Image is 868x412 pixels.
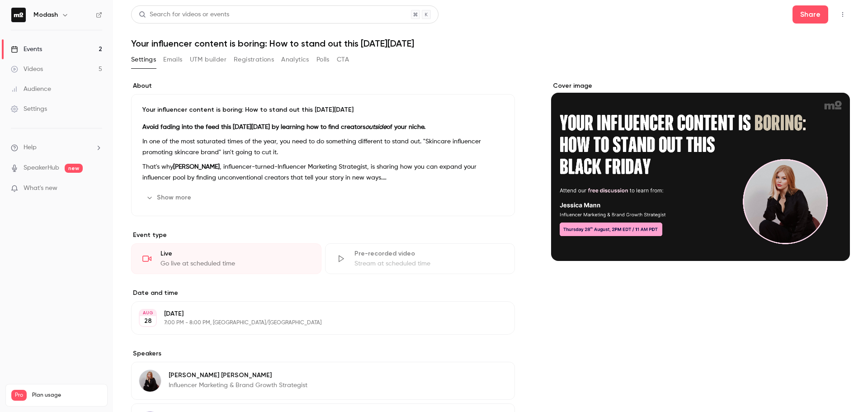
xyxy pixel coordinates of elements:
p: 7:00 PM - 8:00 PM, [GEOGRAPHIC_DATA]/[GEOGRAPHIC_DATA] [164,319,467,327]
button: Emails [163,52,182,67]
span: Plan usage [32,392,102,399]
h6: Modash [33,10,58,19]
button: Settings [131,52,156,67]
div: Go live at scheduled time [160,259,310,268]
div: Live [160,249,310,258]
strong: [PERSON_NAME] [173,164,220,170]
label: About [131,81,515,90]
button: CTA [337,52,349,67]
div: Search for videos or events [139,10,229,19]
label: Speakers [131,349,515,358]
img: Jessica Mann [139,370,161,392]
em: outside [365,124,387,130]
label: Cover image [551,81,850,90]
button: Registrations [234,52,274,67]
div: AUG [140,310,156,316]
div: Jessica Mann[PERSON_NAME] [PERSON_NAME]Influencer Marketing & Brand Growth Strategist [131,362,515,400]
a: SpeakerHub [24,163,59,173]
h1: Your influencer content is boring: How to stand out this [DATE][DATE] [131,38,850,49]
img: Modash [11,8,26,22]
p: [PERSON_NAME] [PERSON_NAME] [169,371,307,380]
button: UTM builder [190,52,226,67]
p: 28 [144,317,152,326]
div: Events [11,45,42,54]
div: Videos [11,65,43,74]
span: Help [24,143,37,152]
strong: Avoid fading into the feed this [DATE][DATE] by learning how to find creators of your niche. [142,124,425,130]
button: Polls [316,52,330,67]
iframe: Noticeable Trigger [91,185,102,193]
section: Cover image [551,81,850,261]
p: Your influencer content is boring: How to stand out this [DATE][DATE] [142,105,504,114]
button: Share [793,5,828,24]
div: Pre-recorded videoStream at scheduled time [325,243,515,274]
span: What's new [24,184,57,193]
label: Date and time [131,289,515,298]
div: Pre-recorded video [354,249,504,258]
div: Audience [11,85,51,94]
span: new [65,164,83,173]
p: Event type [131,231,515,240]
span: Pro [11,390,27,401]
div: LiveGo live at scheduled time [131,243,321,274]
p: Influencer Marketing & Brand Growth Strategist [169,381,307,390]
div: Settings [11,104,47,114]
p: In one of the most saturated times of the year, you need to do something different to stand out. ... [142,136,504,158]
button: Analytics [281,52,309,67]
button: Show more [142,190,197,205]
p: That's why , influencer-turned-Influencer Marketing Strategist, is sharing how you can expand you... [142,161,504,183]
li: help-dropdown-opener [11,143,102,152]
div: Stream at scheduled time [354,259,504,268]
p: [DATE] [164,309,467,318]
